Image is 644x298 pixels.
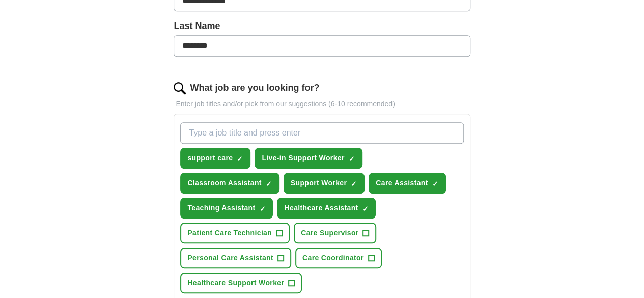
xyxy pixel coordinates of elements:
[255,148,362,169] button: Live-in Support Worker✓
[187,203,255,213] span: Teaching Assistant
[266,180,272,188] span: ✓
[291,178,347,188] span: Support Worker
[187,178,261,188] span: Classroom Assistant
[277,198,376,219] button: Healthcare Assistant✓
[187,153,233,164] span: support care
[295,248,382,268] button: Care Coordinator
[302,253,364,263] span: Care Coordinator
[259,205,265,213] span: ✓
[190,81,319,95] label: What job are you looking for?
[180,248,291,268] button: Personal Care Assistant
[376,178,428,188] span: Care Assistant
[349,155,355,163] span: ✓
[301,228,358,238] span: Care Supervisor
[369,173,445,194] button: Care Assistant✓
[174,99,470,110] p: Enter job titles and/or pick from our suggestions (6-10 recommended)
[187,253,273,263] span: Personal Care Assistant
[180,122,463,144] input: Type a job title and press enter
[180,173,279,194] button: Classroom Assistant✓
[174,19,470,33] label: Last Name
[187,228,272,238] span: Patient Care Technician
[180,223,290,243] button: Patient Care Technician
[284,203,358,213] span: Healthcare Assistant
[284,173,365,194] button: Support Worker✓
[294,223,376,243] button: Care Supervisor
[237,155,243,163] span: ✓
[174,82,186,94] img: search.png
[187,278,284,288] span: Healthcare Support Worker
[180,273,302,293] button: Healthcare Support Worker
[262,153,344,164] span: Live-in Support Worker
[362,205,368,213] span: ✓
[180,198,273,219] button: Teaching Assistant✓
[351,180,357,188] span: ✓
[180,148,250,169] button: support care✓
[432,180,438,188] span: ✓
